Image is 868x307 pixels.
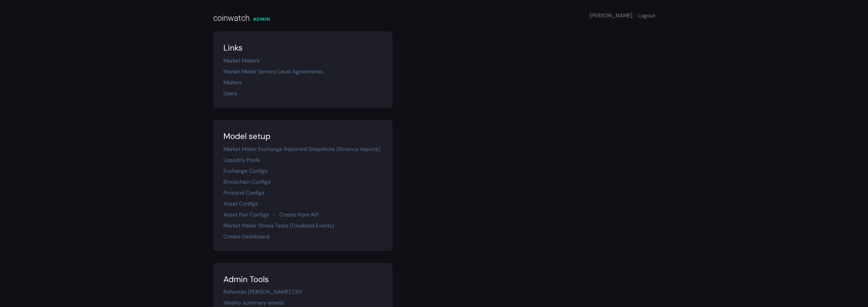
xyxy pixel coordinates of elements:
div: coinwatch [213,12,250,24]
div: ADMIN [253,16,270,23]
span: · [634,12,635,19]
a: Market Makers [223,57,260,64]
a: Create from API [279,211,319,218]
a: Market Maker Stress Tests (Disabled Events) [223,222,334,229]
a: Asset Pair Configs [223,211,269,218]
a: Market Maker Exchange Reported Snapshots (Binance reports) [223,145,380,153]
a: Logout [638,12,655,19]
div: Model setup [223,130,382,142]
a: Reformat [PERSON_NAME] CSV [223,288,303,295]
a: Asset Configs [223,200,258,207]
a: Create Dashboard [223,233,269,240]
a: Market Maker Service Level Agreements [223,68,323,75]
a: Protocol Configs [223,189,264,196]
div: Links [223,42,382,54]
a: Blockchain Configs [223,178,270,185]
div: Admin Tools [223,273,382,285]
a: Liquidity Pools [223,156,260,164]
div: [PERSON_NAME] [590,12,655,20]
span: · [274,211,275,218]
a: Weekly summary emails [223,299,284,306]
a: Exchange Configs [223,167,268,175]
a: Users [223,90,237,97]
a: Mailers [223,79,241,86]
